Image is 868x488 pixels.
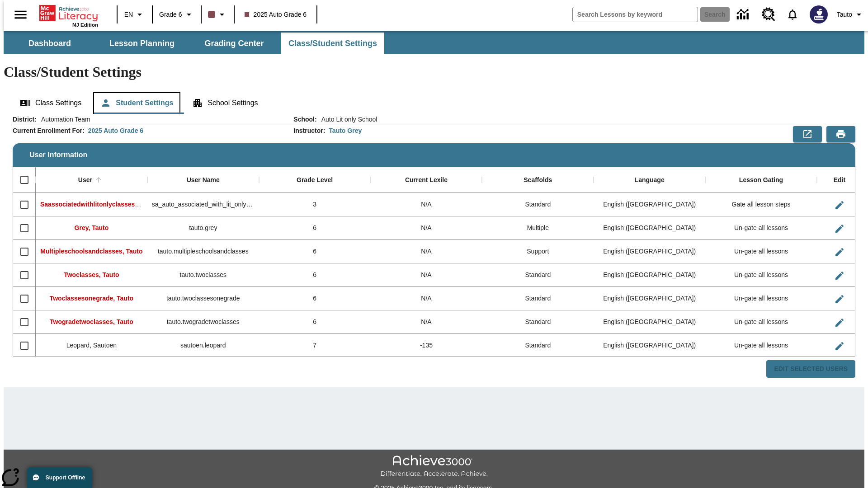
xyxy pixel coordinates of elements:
div: English (US) [594,216,705,240]
button: Grading Center [189,33,279,54]
span: Dashboard [28,38,71,49]
div: 6 [259,240,371,263]
span: Automation Team [37,115,90,124]
div: 7 [259,334,371,357]
button: Edit User [830,314,849,332]
div: 6 [259,287,371,310]
button: Class color is dark brown. Change class color [204,6,231,23]
div: sa_auto_associated_with_lit_only_classes [147,193,259,216]
button: Edit User [830,220,849,238]
input: search field [573,7,698,22]
button: Print Preview [826,126,855,142]
div: Lesson Gating [739,176,783,184]
img: Achieve3000 Differentiate Accelerate Achieve [380,455,488,478]
span: Twoclassesonegrade, Tauto [50,295,133,302]
button: Support Offline [27,467,92,488]
div: -135 [371,334,482,357]
a: Resource Center, Will open in new tab [756,2,781,27]
div: Edit [834,176,845,184]
button: Edit User [830,290,849,308]
div: Standard [482,263,594,287]
button: Edit User [830,337,849,355]
button: Class/Student Settings [281,33,384,54]
div: 6 [259,263,371,287]
a: Home [39,4,98,22]
div: English (US) [594,240,705,263]
span: Lesson Planning [109,38,175,49]
h2: School : [293,116,316,123]
span: Twogradetwoclasses, Tauto [50,318,133,325]
h2: District : [13,116,37,123]
div: User Name [187,176,220,184]
div: English (US) [594,193,705,216]
button: Dashboard [5,33,95,54]
div: Standard [482,310,594,334]
div: Un-gate all lessons [705,334,817,357]
div: N/A [371,310,482,334]
span: Grade 6 [159,10,182,19]
div: 3 [259,193,371,216]
button: Edit User [830,243,849,261]
span: 2025 Auto Grade 6 [245,10,307,19]
button: Student Settings [93,92,180,114]
div: Scaffolds [524,176,552,184]
div: Gate all lesson steps [705,193,817,216]
div: Multiple [482,216,594,240]
div: tauto.twogradetwoclasses [147,310,259,334]
div: Home [39,3,98,28]
h2: Current Enrollment For : [13,127,85,135]
span: Tauto [837,10,852,19]
div: tauto.twoclassesonegrade [147,287,259,310]
button: Lesson Planning [97,33,187,54]
div: Un-gate all lessons [705,216,817,240]
span: EN [124,10,133,19]
div: English (US) [594,310,705,334]
div: Tauto Grey [329,126,362,135]
span: NJ Edition [72,22,98,28]
span: User Information [29,151,87,159]
div: N/A [371,287,482,310]
span: Multipleschoolsandclasses, Tauto [40,248,142,255]
div: Standard [482,287,594,310]
div: English (US) [594,287,705,310]
div: N/A [371,216,482,240]
div: User Information [13,115,855,378]
div: tauto.grey [147,216,259,240]
div: N/A [371,263,482,287]
button: Edit User [830,196,849,214]
button: Edit User [830,267,849,285]
button: Profile/Settings [833,6,868,23]
div: N/A [371,240,482,263]
div: Standard [482,193,594,216]
div: 2025 Auto Grade 6 [88,126,143,135]
span: Support Offline [46,474,85,481]
span: Grading Center [204,38,264,49]
a: Notifications [781,3,804,26]
div: 6 [259,216,371,240]
div: N/A [371,193,482,216]
div: English (US) [594,334,705,357]
div: Language [635,176,665,184]
span: Twoclasses, Tauto [64,271,119,278]
button: Grade: Grade 6, Select a grade [156,6,198,23]
span: Saassociatedwithlitonlyclasses, Saassociatedwithlitonlyclasses [40,201,233,208]
div: SubNavbar [4,33,385,54]
div: Current Lexile [405,176,448,184]
div: SubNavbar [4,31,864,54]
h2: Instructor : [293,127,325,135]
button: Class Settings [13,92,89,114]
span: Grey, Tauto [75,224,109,231]
h1: Class/Student Settings [4,64,864,80]
div: tauto.twoclasses [147,263,259,287]
div: Un-gate all lessons [705,240,817,263]
div: Un-gate all lessons [705,287,817,310]
div: Un-gate all lessons [705,263,817,287]
div: English (US) [594,263,705,287]
span: Class/Student Settings [288,38,377,49]
div: sautoen.leopard [147,334,259,357]
button: Language: EN, Select a language [120,6,149,23]
button: School Settings [185,92,265,114]
button: Open side menu [7,1,34,28]
div: User [78,176,92,184]
div: Un-gate all lessons [705,310,817,334]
